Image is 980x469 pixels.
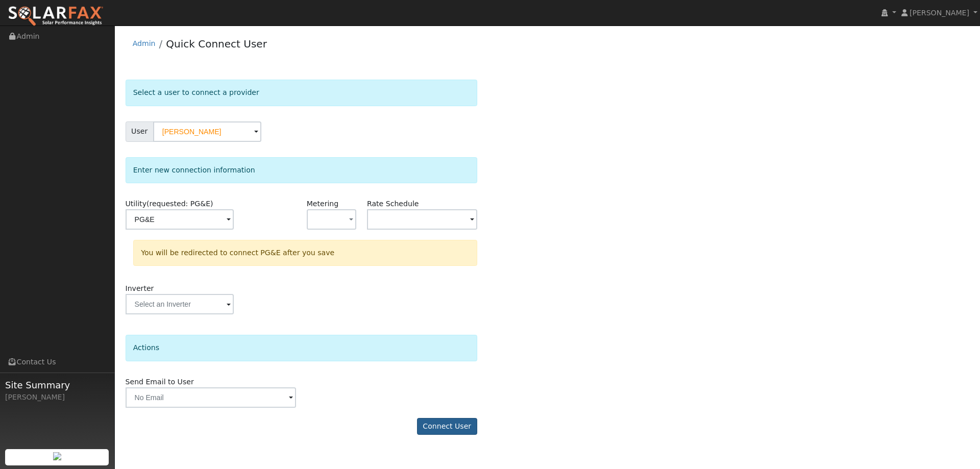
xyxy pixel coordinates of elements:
[126,121,154,142] span: User
[126,157,477,183] div: Enter new connection information
[126,294,234,314] input: Select an Inverter
[126,335,477,361] div: Actions
[910,9,969,17] span: [PERSON_NAME]
[307,199,339,209] label: Metering
[153,121,261,142] input: Select a User
[126,387,296,408] input: No Email
[126,377,194,387] label: Send Email to User
[5,378,109,392] span: Site Summary
[126,209,234,230] input: Select a Utility
[126,283,154,294] label: Inverter
[126,80,477,106] div: Select a user to connect a provider
[133,39,156,47] a: Admin
[367,199,419,209] label: Rate Schedule
[133,240,477,266] div: You will be redirected to connect PG&E after you save
[126,199,213,209] label: Utility
[146,200,213,208] span: (requested: PG&E)
[53,452,61,460] img: retrieve
[417,418,477,435] button: Connect User
[166,38,267,50] a: Quick Connect User
[5,392,109,403] div: [PERSON_NAME]
[8,6,104,27] img: SolarFax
